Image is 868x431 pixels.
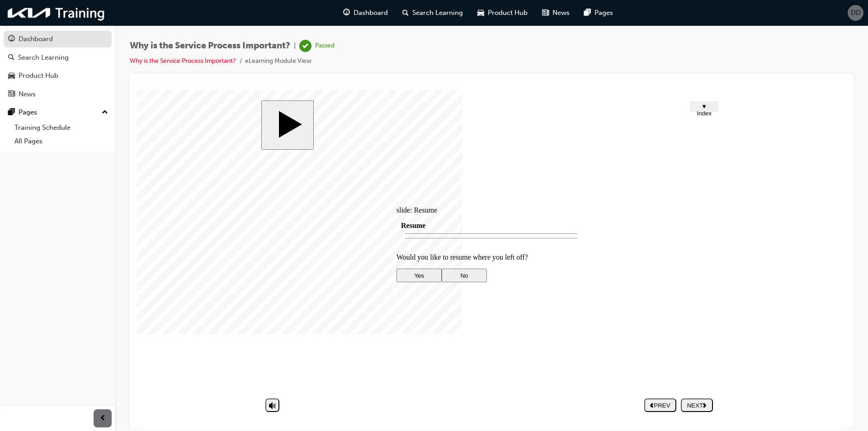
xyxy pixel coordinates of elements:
button: Pages [4,104,112,121]
button: DashboardSearch LearningProduct HubNews [4,29,112,104]
span: search-icon [8,54,14,62]
span: prev-icon [99,413,106,424]
div: slide: Resume [259,116,449,124]
span: learningRecordVerb_PASS-icon [299,40,311,52]
span: news-icon [8,90,15,99]
a: News [4,86,112,103]
button: Yes [259,179,305,192]
a: Why is the Service Process Important? [130,57,236,65]
img: kia-training [5,4,108,22]
span: Search Learning [412,8,463,18]
span: pages-icon [8,109,15,117]
span: Resume [264,132,288,139]
span: Dashboard [354,8,388,18]
span: | [294,41,296,51]
div: Pages [19,107,37,118]
span: search-icon [402,7,409,19]
span: car-icon [477,7,484,19]
button: No [305,179,350,192]
div: Passed [315,42,335,50]
span: Pages [594,8,613,18]
a: guage-iconDashboard [336,4,395,22]
button: DD [848,5,863,21]
div: Search Learning [18,52,69,63]
span: pages-icon [584,7,591,19]
span: guage-icon [8,35,15,43]
span: up-icon [102,107,108,118]
a: search-iconSearch Learning [395,4,470,22]
span: news-icon [542,7,549,19]
a: Dashboard [4,31,112,47]
span: car-icon [8,72,15,80]
a: All Pages [11,134,112,148]
li: eLearning Module View [245,56,311,66]
div: Dashboard [19,34,53,44]
span: News [552,8,570,18]
a: pages-iconPages [577,4,620,22]
a: Search Learning [4,49,112,66]
a: car-iconProduct Hub [470,4,535,22]
span: Product Hub [488,8,528,18]
span: DD [851,8,861,18]
span: guage-icon [343,7,350,19]
a: news-iconNews [535,4,577,22]
p: Would you like to resume where you left off? [259,163,449,171]
div: Product Hub [19,71,58,81]
span: Why is the Service Process Important? [130,41,290,51]
a: Training Schedule [11,121,112,135]
div: News [19,89,36,99]
a: Product Hub [4,67,112,84]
